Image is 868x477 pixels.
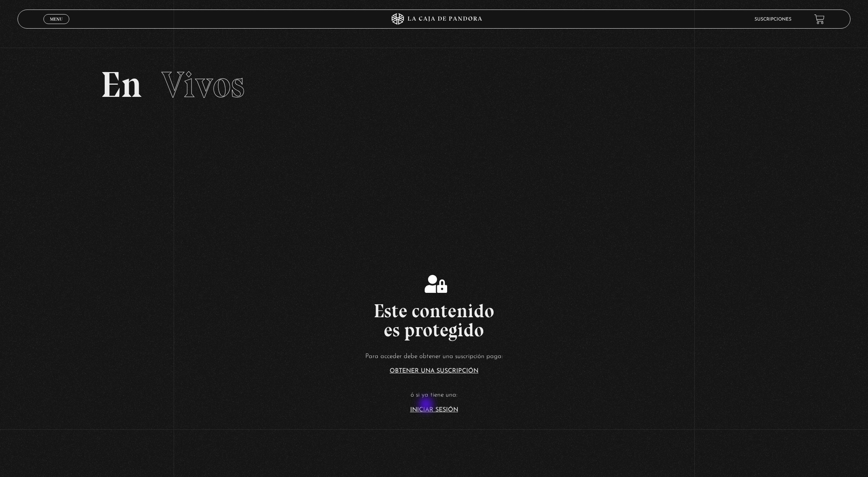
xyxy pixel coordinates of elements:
[161,63,245,106] span: Vivos
[410,407,458,413] a: Iniciar Sesión
[755,17,791,22] a: Suscripciones
[390,368,478,374] a: Obtener una suscripción
[50,17,62,21] span: Menu
[101,67,767,103] h2: En
[814,14,825,24] a: View your shopping cart
[48,23,66,29] span: Cerrar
